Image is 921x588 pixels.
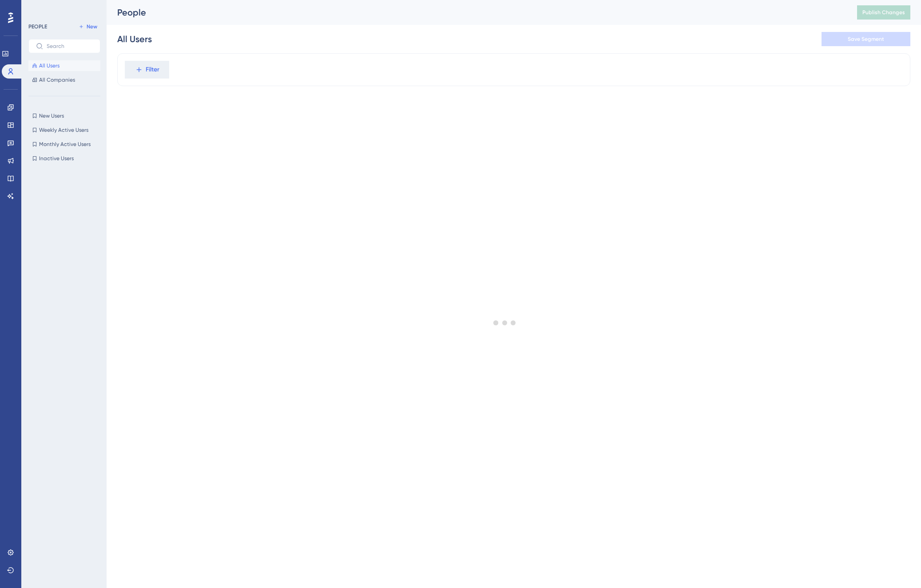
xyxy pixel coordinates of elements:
[87,23,97,30] span: New
[28,23,47,30] div: PEOPLE
[28,60,100,71] button: All Users
[117,6,835,19] div: People
[857,5,910,20] button: Publish Changes
[39,62,60,69] span: All Users
[862,9,905,16] span: Publish Changes
[28,125,100,135] button: Weekly Active Users
[848,36,884,43] span: Save Segment
[39,112,64,119] span: New Users
[39,141,91,148] span: Monthly Active Users
[28,153,100,164] button: Inactive Users
[39,76,75,83] span: All Companies
[75,21,100,32] button: New
[822,32,910,46] button: Save Segment
[28,75,100,85] button: All Companies
[47,43,93,49] input: Search
[28,110,100,121] button: New Users
[39,126,88,134] span: Weekly Active Users
[39,155,74,162] span: Inactive Users
[28,139,100,150] button: Monthly Active Users
[117,33,152,45] div: All Users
